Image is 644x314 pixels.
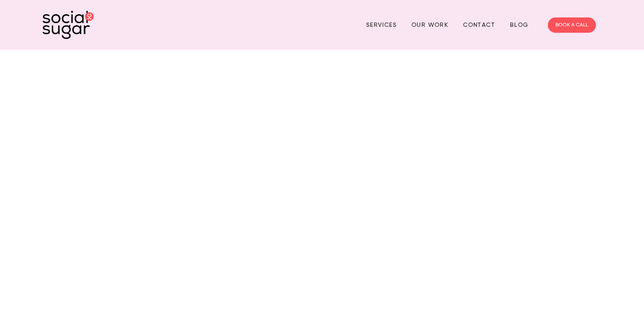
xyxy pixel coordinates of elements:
[463,18,495,31] a: Contact
[548,17,596,33] a: BOOK A CALL
[43,11,94,39] img: SocialSugar
[412,18,448,31] a: Our Work
[510,18,529,31] a: Blog
[366,18,397,31] a: Services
